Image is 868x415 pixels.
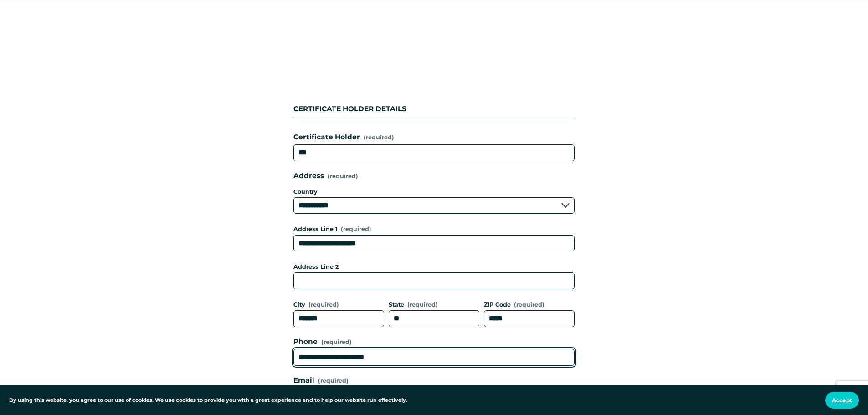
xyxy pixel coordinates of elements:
[389,300,479,310] div: State
[293,262,575,272] div: Address Line 2
[293,310,384,327] input: City
[321,339,352,345] span: (required)
[389,310,479,327] input: State
[328,174,358,179] span: (required)
[293,272,575,289] input: Address Line 2
[341,226,371,232] span: (required)
[407,302,438,308] span: (required)
[293,132,360,143] span: Certificate Holder
[9,396,407,405] p: By using this website, you agree to our use of cookies. We use cookies to provide you with a grea...
[293,170,324,182] span: Address
[293,300,384,310] div: City
[484,310,575,327] input: ZIP Code
[514,302,544,308] span: (required)
[825,392,859,409] button: Accept
[293,103,575,117] div: CERTIFICATE HOLDER DETAILS
[293,375,314,386] span: Email
[293,185,575,197] div: Country
[293,197,575,214] select: Country
[293,235,575,252] input: Address Line 1
[364,133,394,142] span: (required)
[293,336,318,348] span: Phone
[293,225,575,235] div: Address Line 1
[318,376,349,385] span: (required)
[832,397,852,404] span: Accept
[308,302,339,308] span: (required)
[484,300,575,310] div: ZIP Code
